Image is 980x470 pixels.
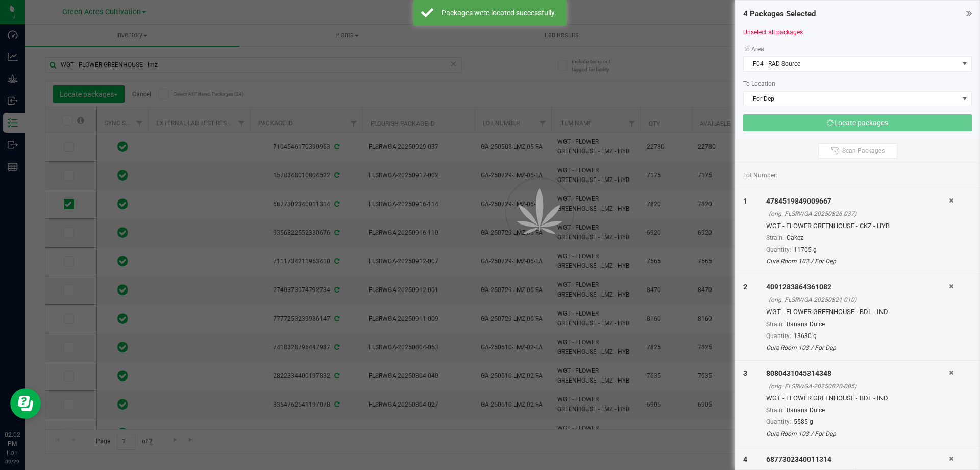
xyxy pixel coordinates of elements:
[10,388,41,419] iframe: Resource center
[766,332,791,340] span: Quantity:
[744,92,959,106] span: For Dep
[766,234,784,241] span: Strain:
[743,114,972,131] button: Locate packages
[787,234,803,241] span: Cakez
[766,257,949,266] div: Cure Room 103 / For Dep
[769,209,949,218] div: (orig. FLSRWGA-20250826-037)
[787,407,825,414] span: Banana Dulce
[787,321,825,328] span: Banana Dulce
[794,332,817,340] span: 13630 g
[766,454,949,465] div: 6877302340011314
[766,429,949,438] div: Cure Room 103 / For Dep
[743,197,747,205] span: 1
[766,343,949,352] div: Cure Room 103 / For Dep
[766,321,784,328] span: Strain:
[743,171,777,180] span: Lot Number:
[766,418,791,426] span: Quantity:
[769,295,949,304] div: (orig. FLSRWGA-20250821-010)
[744,57,959,71] span: F04 - RAD Source
[766,368,949,379] div: 8080431045314348
[794,246,817,253] span: 11705 g
[794,418,813,426] span: 5585 g
[743,455,747,463] span: 4
[766,307,949,317] div: WGT - FLOWER GREENHOUSE - BDL - IND
[766,196,949,207] div: 4784519849009667
[743,46,764,53] span: To Area
[743,80,775,87] span: To Location
[766,246,791,253] span: Quantity:
[439,8,559,18] div: Packages were located successfully.
[743,369,747,377] span: 3
[766,407,784,414] span: Strain:
[842,147,885,155] span: Scan Packages
[766,393,949,404] div: WGT - FLOWER GREENHOUSE - BDL - IND
[743,29,803,36] a: Unselect all packages
[766,221,949,231] div: WGT - FLOWER GREENHOUSE - CKZ - HYB
[769,382,949,391] div: (orig. FLSRWGA-20250820-005)
[743,283,747,291] span: 2
[818,143,897,159] button: Scan Packages
[766,282,949,293] div: 4091283864361082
